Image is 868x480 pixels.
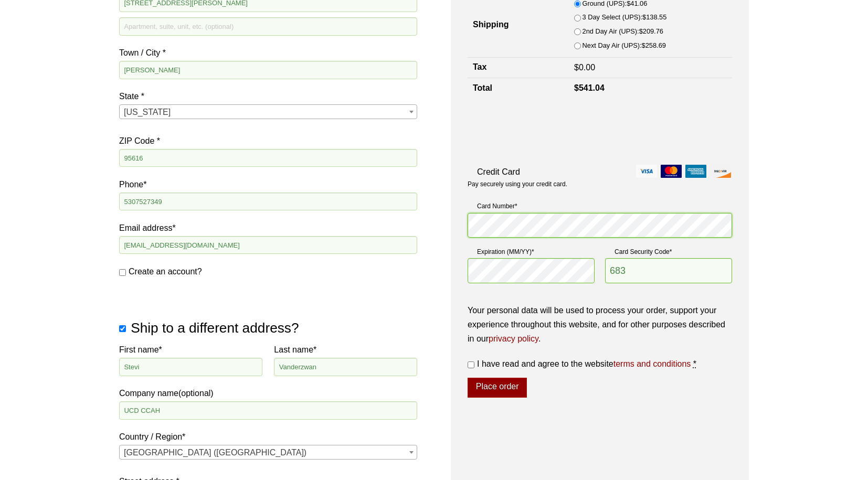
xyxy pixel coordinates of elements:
[685,165,706,178] img: amex
[131,320,299,336] span: Ship to a different address?
[574,63,579,72] span: $
[274,343,417,357] label: Last name
[119,104,417,119] span: State
[119,430,417,444] label: Country / Region
[605,247,732,257] label: Card Security Code
[583,40,666,51] label: Next Day Air (UPS):
[468,165,732,179] label: Credit Card
[468,303,732,346] p: Your personal data will be used to process your order, support your experience throughout this we...
[119,177,417,191] label: Phone
[119,221,417,235] label: Email address
[639,27,663,35] bdi: 209.76
[468,57,569,78] th: Tax
[605,258,732,283] input: CSC
[468,361,474,368] input: I have read and agree to the websiteterms and conditions *
[574,63,595,72] bdi: 0.00
[583,26,663,37] label: 2nd Day Air (UPS):
[468,378,527,398] button: Place order
[613,359,691,368] a: terms and conditions
[642,41,645,49] span: $
[468,197,732,292] fieldset: Payment Info
[119,89,417,103] label: State
[639,27,643,35] span: $
[642,13,666,21] bdi: 138.55
[119,46,417,60] label: Town / City
[178,389,214,398] span: (optional)
[119,134,417,148] label: ZIP Code
[129,267,202,276] span: Create an account?
[468,78,569,99] th: Total
[636,165,657,178] img: visa
[710,165,731,178] img: discover
[693,359,696,368] abbr: required
[642,13,646,21] span: $
[468,180,732,189] p: Pay securely using your credit card.
[574,83,579,92] span: $
[119,325,126,332] input: Ship to a different address?
[642,41,666,49] bdi: 258.69
[468,247,595,257] label: Expiration (MM/YY)
[120,105,417,120] span: California
[477,359,691,368] span: I have read and agree to the website
[489,334,538,343] a: privacy policy
[119,343,417,400] label: Company name
[574,83,605,92] bdi: 541.04
[583,12,667,23] label: 3 Day Select (UPS):
[661,165,682,178] img: mastercard
[468,109,627,150] iframe: reCAPTCHA
[120,445,417,460] span: United States (US)
[119,17,417,35] input: Apartment, suite, unit, etc. (optional)
[119,343,262,357] label: First name
[119,269,126,276] input: Create an account?
[468,201,732,211] label: Card Number
[119,445,417,460] span: Country / Region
